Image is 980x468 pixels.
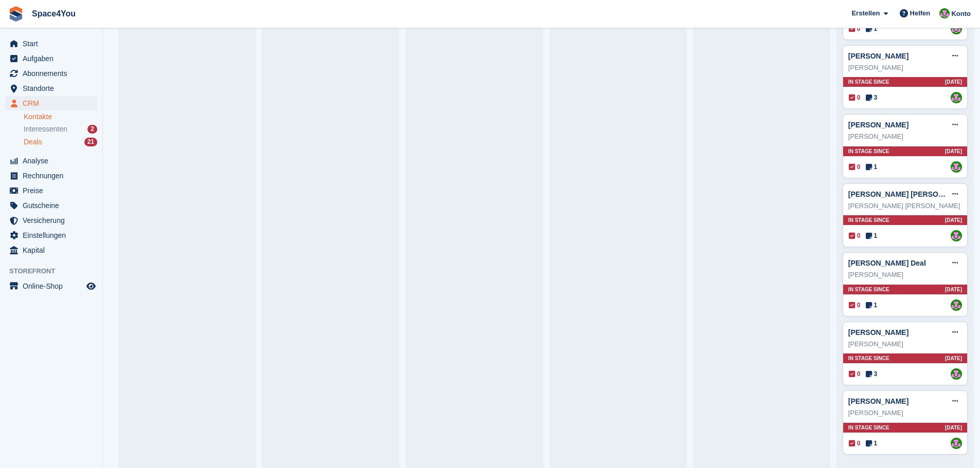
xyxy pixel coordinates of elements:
span: 0 [849,369,861,379]
a: Vorschau-Shop [85,280,97,292]
span: In stage since [848,354,889,362]
span: Gutscheine [23,198,84,213]
a: Space4You [28,5,80,22]
div: [PERSON_NAME] [848,132,962,142]
span: Aufgaben [23,51,84,66]
span: In stage since [848,147,889,155]
span: [DATE] [945,354,962,362]
a: menu [5,169,97,183]
span: Kapital [23,243,84,257]
span: 1 [866,439,878,448]
a: menu [5,243,97,257]
a: Deals 21 [24,137,97,147]
div: 2 [87,125,97,134]
span: 1 [866,162,878,172]
span: Abonnements [23,66,84,81]
span: 0 [849,301,861,310]
img: Luca-André Talhoff [951,299,962,311]
span: Einstellungen [23,228,84,242]
span: Analyse [23,154,84,168]
img: Luca-André Talhoff [951,368,962,380]
span: CRM [23,96,84,110]
a: menu [5,198,97,213]
a: [PERSON_NAME] [848,397,908,405]
a: menu [5,183,97,198]
span: 0 [849,231,861,240]
span: 1 [866,24,878,33]
img: Luca-André Talhoff [951,92,962,103]
span: [DATE] [945,424,962,432]
a: menu [5,213,97,228]
span: Online-Shop [23,279,84,293]
span: In stage since [848,78,889,86]
div: [PERSON_NAME] [848,270,962,280]
a: [PERSON_NAME] Deal [848,259,926,267]
span: [DATE] [945,147,962,155]
a: menu [5,66,97,81]
a: menu [5,228,97,242]
span: 0 [849,162,861,172]
a: menu [5,51,97,66]
img: Luca-André Talhoff [939,8,950,18]
span: 0 [849,439,861,448]
div: [PERSON_NAME] [848,408,962,418]
div: [PERSON_NAME] [848,63,962,73]
img: Luca-André Talhoff [951,230,962,241]
span: 1 [866,301,878,310]
span: Versicherung [23,213,84,228]
span: Interessenten [24,124,67,134]
img: Luca-André Talhoff [951,23,962,34]
span: Deals [24,137,42,147]
span: [DATE] [945,216,962,224]
a: [PERSON_NAME] [848,121,908,129]
a: [PERSON_NAME] [848,328,908,336]
div: [PERSON_NAME] [PERSON_NAME] [848,201,962,211]
span: Helfen [910,8,931,18]
a: menu [5,154,97,168]
a: Interessenten 2 [24,124,97,135]
img: Luca-André Talhoff [951,161,962,173]
span: Preise [23,183,84,198]
a: menu [5,96,97,110]
img: Luca-André Talhoff [951,438,962,449]
span: Standorte [23,81,84,96]
a: menu [5,81,97,96]
div: [PERSON_NAME] [848,339,962,349]
a: menu [5,36,97,51]
span: [DATE] [945,286,962,293]
span: In stage since [848,216,889,224]
a: [PERSON_NAME] [848,52,908,60]
a: Speisekarte [5,279,97,293]
span: Konto [951,9,971,19]
span: Storefront [9,266,102,276]
span: In stage since [848,286,889,293]
span: In stage since [848,424,889,432]
span: Rechnungen [23,169,84,183]
span: 1 [866,231,878,240]
img: stora-icon-8386f47178a22dfd0bd8f6a31ec36ba5ce8667c1dd55bd0f319d3a0aa187defe.svg [8,6,24,22]
span: 0 [849,93,861,102]
span: Start [23,36,84,51]
span: 3 [866,369,878,379]
div: 21 [84,138,97,146]
a: Kontakte [24,112,97,122]
span: [DATE] [945,78,962,86]
span: 3 [866,93,878,102]
span: 0 [849,24,861,33]
span: Erstellen [851,8,880,18]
